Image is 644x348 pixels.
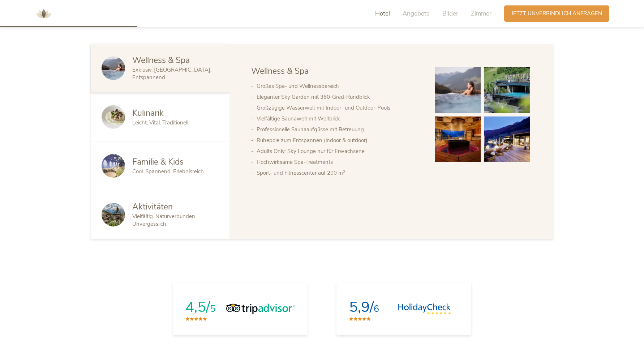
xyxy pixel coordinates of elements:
[398,304,451,314] img: HolidayCheck
[442,9,458,18] span: Bilder
[403,9,430,18] span: Angebote
[132,156,184,167] span: Familie & Kids
[257,113,421,124] li: Vielfältige Saunawelt mit Weitblick
[471,9,491,18] span: Zimmer
[132,66,211,81] span: Exklusiv. [GEOGRAPHIC_DATA]. Entspannend.
[511,10,602,17] span: Jetzt unverbindlich anfragen
[132,213,196,228] span: Vielfältig. Naturverbunden. Unvergesslich.
[132,119,189,126] span: Leicht. Vital. Traditionell.
[257,81,421,92] li: Großes Spa- und Wellnessbereich
[257,157,421,167] li: Hochwirksame Spa-Treatments
[257,167,421,178] li: Sport- und Fitnesscenter auf 200 m
[185,297,210,317] span: 4,5/
[257,102,421,113] li: Großzügige Wasserwelt mit Indoor- und Outdoor-Pools
[336,283,471,335] a: 5,9/6HolidayCheck
[343,169,345,174] sup: 2
[257,135,421,146] li: Ruhepole zum Entspannen (indoor & outdoor)
[226,304,295,314] img: Tripadvisor
[257,124,421,135] li: Professionelle Saunaaufgüsse mit Betreuung
[210,303,215,315] span: 5
[132,168,205,175] span: Cool. Spannend. Erlebnisreich.
[132,107,164,119] span: Kulinarik
[33,11,55,16] a: AMONTI & LUNARIS Wellnessresort
[257,146,421,157] li: Adults Only: Sky Lounge nur für Erwachsene
[374,303,379,315] span: 6
[251,65,309,77] span: Wellness & Spa
[33,3,55,25] img: AMONTI & LUNARIS Wellnessresort
[173,283,308,335] a: 4,5/5Tripadvisor
[349,297,374,317] span: 5,9/
[132,55,190,66] span: Wellness & Spa
[375,9,390,18] span: Hotel
[257,92,421,102] li: Eleganter Sky Garden mit 360-Grad-Rundblick
[132,201,173,212] span: Aktivitäten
